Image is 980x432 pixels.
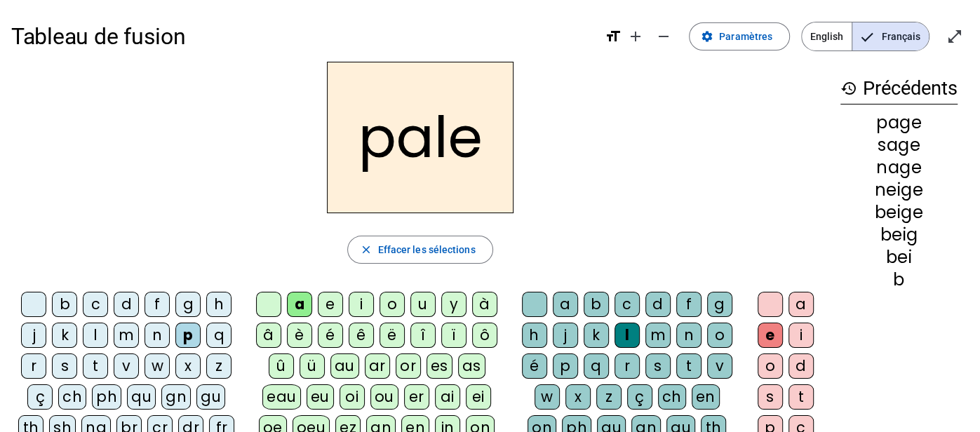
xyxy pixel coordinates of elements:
[645,292,671,317] div: d
[349,323,374,348] div: ê
[145,292,170,317] div: f
[370,384,398,410] div: ou
[676,353,702,379] div: t
[404,384,429,410] div: er
[269,353,294,379] div: û
[689,22,790,50] button: Paramètres
[127,384,156,410] div: qu
[676,323,702,348] div: n
[941,22,969,50] button: Entrer en plein écran
[347,236,492,264] button: Effacer les sélections
[655,28,672,45] mat-icon: remove
[206,323,231,348] div: q
[307,384,334,410] div: eu
[565,384,591,410] div: x
[596,384,622,410] div: z
[318,292,343,317] div: e
[622,22,650,50] button: Augmenter la taille de la police
[441,292,466,317] div: y
[206,292,231,317] div: h
[658,384,686,410] div: ch
[262,384,301,410] div: eau
[396,353,421,379] div: or
[840,137,958,154] div: sage
[645,323,671,348] div: m
[377,241,475,258] span: Effacer les sélections
[472,323,497,348] div: ô
[300,353,325,379] div: ü
[788,353,814,379] div: d
[114,292,139,317] div: d
[946,28,963,45] mat-icon: open_in_full
[535,384,560,410] div: w
[627,28,644,45] mat-icon: add
[145,353,170,379] div: w
[380,292,405,317] div: o
[21,353,46,379] div: r
[114,323,139,348] div: m
[340,384,365,410] div: oi
[692,384,720,410] div: en
[676,292,702,317] div: f
[840,73,958,104] h3: Précédents
[840,204,958,221] div: beige
[605,28,622,45] mat-icon: format_size
[615,292,640,317] div: c
[83,323,108,348] div: l
[584,292,609,317] div: b
[114,353,139,379] div: v
[522,323,547,348] div: h
[707,292,732,317] div: g
[359,243,372,256] mat-icon: close
[707,323,732,348] div: o
[758,353,783,379] div: o
[553,292,578,317] div: a
[840,227,958,243] div: beig
[175,353,201,379] div: x
[650,22,678,50] button: Diminuer la taille de la police
[410,323,436,348] div: î
[11,14,593,59] h1: Tableau de fusion
[196,384,225,410] div: gu
[365,353,390,379] div: ar
[840,159,958,176] div: nage
[840,114,958,131] div: page
[802,22,852,50] span: English
[788,292,814,317] div: a
[466,384,491,410] div: ei
[522,353,547,379] div: é
[318,323,343,348] div: é
[161,384,191,410] div: gn
[27,384,53,410] div: ç
[707,353,732,379] div: v
[852,22,929,50] span: Français
[256,323,281,348] div: â
[410,292,436,317] div: u
[840,271,958,288] div: b
[719,28,772,45] span: Paramètres
[52,353,77,379] div: s
[287,292,312,317] div: a
[840,182,958,198] div: neige
[441,323,466,348] div: ï
[83,292,108,317] div: c
[615,323,640,348] div: l
[584,353,609,379] div: q
[840,80,857,97] mat-icon: history
[627,384,652,410] div: ç
[472,292,497,317] div: à
[553,323,578,348] div: j
[330,353,359,379] div: au
[349,292,374,317] div: i
[206,353,231,379] div: z
[758,323,783,348] div: e
[788,323,814,348] div: i
[458,353,485,379] div: as
[83,353,108,379] div: t
[380,323,405,348] div: ë
[427,353,452,379] div: es
[327,62,514,213] h2: pale
[788,384,814,410] div: t
[52,292,77,317] div: b
[52,323,77,348] div: k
